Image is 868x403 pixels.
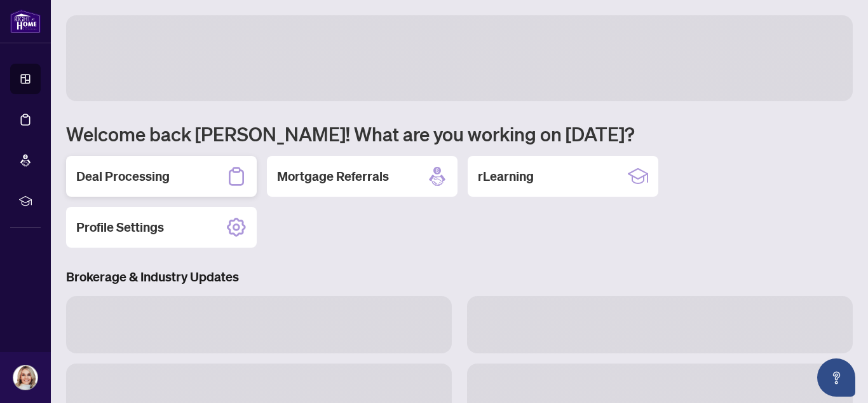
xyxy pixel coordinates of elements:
[277,167,389,185] h2: Mortgage Referrals
[76,218,164,236] h2: Profile Settings
[66,122,853,146] h1: Welcome back [PERSON_NAME]! What are you working on [DATE]?
[10,10,41,33] img: logo
[13,365,37,390] img: Profile Icon
[76,167,170,185] h2: Deal Processing
[478,167,534,185] h2: rLearning
[66,268,853,286] h3: Brokerage & Industry Updates
[817,358,855,397] button: Open asap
